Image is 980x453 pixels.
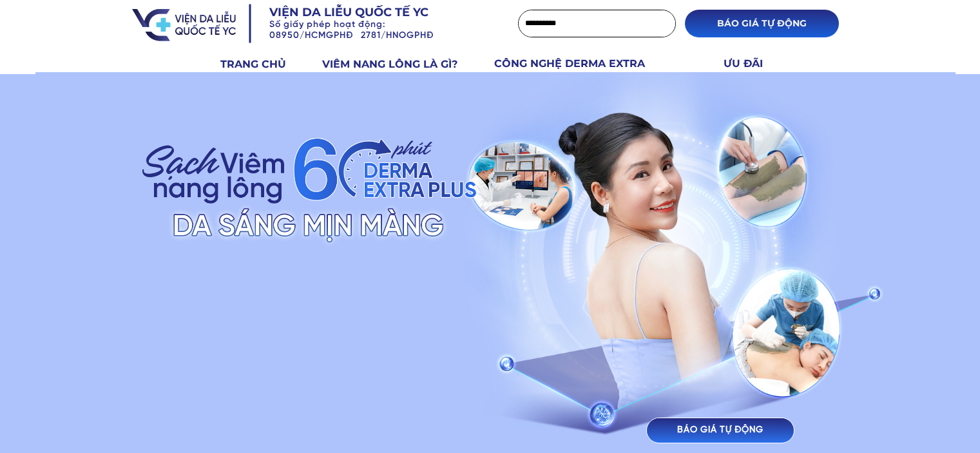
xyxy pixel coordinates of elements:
p: BÁO GIÁ TỰ ĐỘNG [685,10,839,37]
p: BÁO GIÁ TỰ ĐỘNG [647,418,794,443]
h3: TRANG CHỦ [220,56,307,73]
h3: VIÊM NANG LÔNG LÀ GÌ? [322,56,479,73]
h3: ƯU ĐÃI [724,55,778,72]
h3: Số giấy phép hoạt động: 08950/HCMGPHĐ 2781/HNOGPHĐ [269,20,487,42]
h3: CÔNG NGHỆ DERMA EXTRA PLUS [494,55,675,88]
h3: Viện da liễu quốc tế YC [269,5,468,21]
